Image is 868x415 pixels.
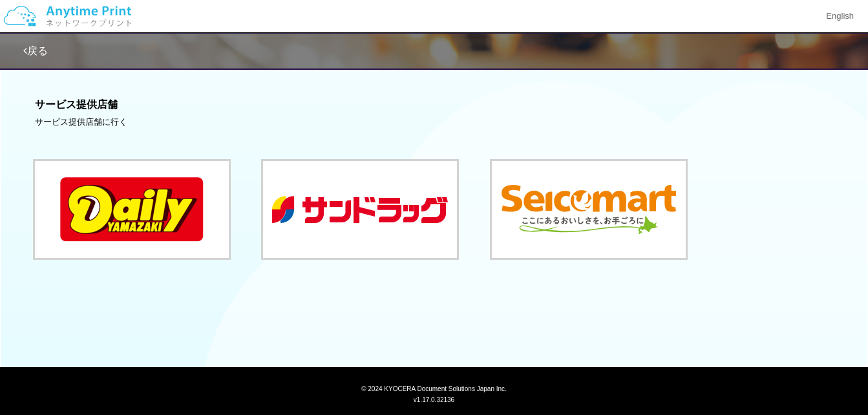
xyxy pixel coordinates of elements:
span: © 2024 KYOCERA Document Solutions Japan Inc. [361,384,507,392]
a: 戻る [23,45,48,56]
div: サービス提供店舗に行く [35,116,834,129]
span: v1.17.0.32136 [414,396,454,403]
h3: サービス提供店舗 [35,99,834,111]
